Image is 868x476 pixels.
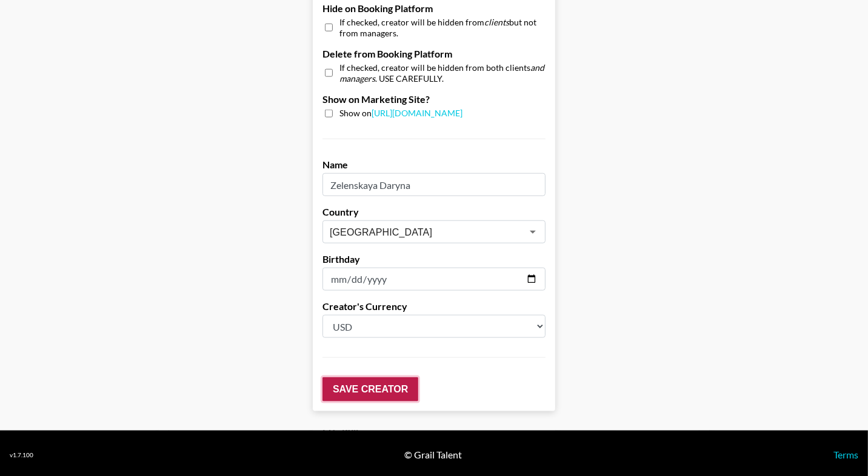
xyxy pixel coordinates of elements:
span: If checked, creator will be hidden from but not from managers. [339,17,546,38]
em: clients [484,17,509,27]
span: Show on [339,108,462,119]
label: Name [322,159,546,171]
div: v 1.7.100 [10,451,33,459]
label: Delete from Booking Platform [322,48,546,60]
label: Show on Marketing Site? [322,93,546,105]
label: Hide on Booking Platform [322,2,546,15]
label: Birthday [322,253,546,265]
div: © Grail Talent [405,449,462,461]
a: Terms [833,449,858,460]
label: Creator's Currency [322,300,546,312]
em: and managers [339,62,544,84]
label: Country [322,206,546,218]
button: Open [524,223,541,240]
a: [URL][DOMAIN_NAME] [372,108,462,118]
input: Save Creator [322,377,418,402]
span: If checked, creator will be hidden from both clients . USE CAREFULLY. [339,62,546,84]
